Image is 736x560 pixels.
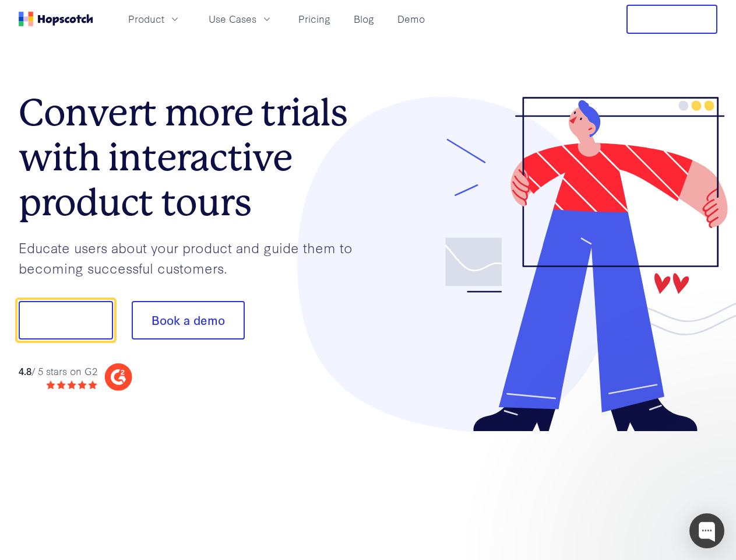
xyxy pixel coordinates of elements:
p: Educate users about your product and guide them to becoming successful customers. [19,237,368,278]
a: Demo [393,9,429,29]
a: Blog [349,9,379,29]
span: Use Cases [209,12,256,26]
button: Book a demo [132,301,245,339]
h1: Convert more trials with interactive product tours [19,90,368,225]
button: Free Trial [626,5,717,34]
strong: 4.8 [19,364,31,377]
button: Product [121,9,188,29]
a: Home [19,12,93,26]
div: / 5 stars on G2 [19,364,97,379]
button: Show me! [19,301,113,339]
span: Product [128,12,164,26]
button: Use Cases [202,9,280,29]
a: Pricing [294,9,335,29]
